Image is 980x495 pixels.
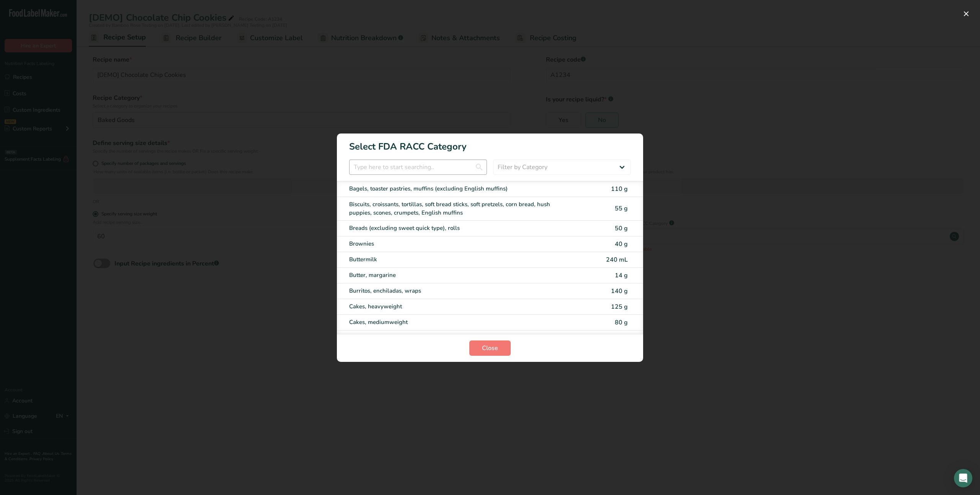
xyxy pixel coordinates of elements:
span: 140 g [611,287,628,295]
div: Burritos, enchiladas, wraps [349,287,567,295]
span: 240 mL [606,256,628,264]
div: Open Intercom Messenger [954,469,972,487]
input: Type here to start searching.. [349,160,487,175]
span: 50 g [615,224,628,233]
span: 125 g [611,303,628,311]
div: Brownies [349,239,567,248]
div: Breads (excluding sweet quick type), rolls [349,224,567,233]
div: Cakes, heavyweight [349,302,567,311]
div: Butter, margarine [349,271,567,280]
span: 14 g [615,271,628,280]
button: Close [469,340,511,356]
span: Close [482,344,498,353]
div: Buttermilk [349,255,567,264]
div: Bagels, toaster pastries, muffins (excluding English muffins) [349,184,567,193]
div: Cakes, lightweight (angel food, chiffon, or sponge cake without icing or filling) [349,334,567,342]
span: 80 g [615,318,628,327]
h1: Select FDA RACC Category [337,134,643,153]
span: 40 g [615,240,628,248]
div: Cakes, mediumweight [349,318,567,327]
div: Biscuits, croissants, tortillas, soft bread sticks, soft pretzels, corn bread, hush puppies, scon... [349,200,567,217]
span: 55 g [615,204,628,213]
span: 110 g [611,185,628,193]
